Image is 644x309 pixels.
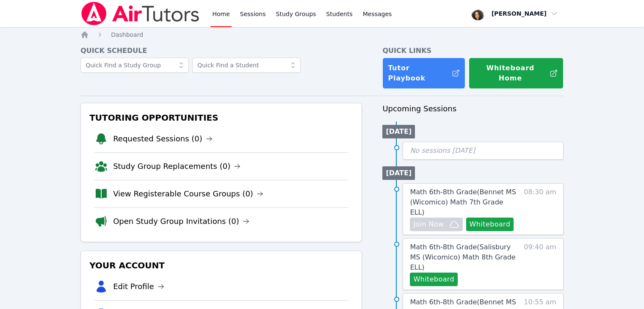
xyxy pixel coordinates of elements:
a: Tutor Playbook [382,58,465,89]
a: Open Study Group Invitations (0) [113,215,249,227]
span: Math 6th-8th Grade ( Salisbury MS (Wicomico) Math 8th Grade ELL ) [410,243,515,271]
h3: Your Account [88,258,355,273]
li: [DATE] [382,125,415,138]
button: Join Now [410,218,462,231]
a: Math 6th-8th Grade(Salisbury MS (Wicomico) Math 8th Grade ELL) [410,242,520,273]
h4: Quick Links [382,46,564,56]
h3: Upcoming Sessions [382,103,564,115]
input: Quick Find a Student [192,58,301,73]
img: Air Tutors [80,2,200,25]
nav: Breadcrumb [80,30,564,39]
button: Whiteboard Home [469,58,564,89]
button: Whiteboard [410,273,458,286]
span: 09:40 am [524,242,556,286]
span: Dashboard [111,31,143,38]
h4: Quick Schedule [80,46,362,56]
span: Join Now [413,219,444,229]
button: Whiteboard [466,218,514,231]
span: Messages [363,10,392,18]
span: 08:30 am [524,187,556,231]
span: Math 6th-8th Grade ( Bennet MS (Wicomico) Math 7th Grade ELL ) [410,188,516,216]
a: Requested Sessions (0) [113,133,213,145]
a: Math 6th-8th Grade(Bennet MS (Wicomico) Math 7th Grade ELL) [410,187,520,218]
li: [DATE] [382,166,415,180]
a: Study Group Replacements (0) [113,160,240,172]
a: Dashboard [111,30,143,39]
span: No sessions [DATE] [410,146,475,154]
a: Edit Profile [113,281,164,292]
h3: Tutoring Opportunities [88,110,355,125]
a: View Registerable Course Groups (0) [113,188,263,200]
input: Quick Find a Study Group [80,58,189,73]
